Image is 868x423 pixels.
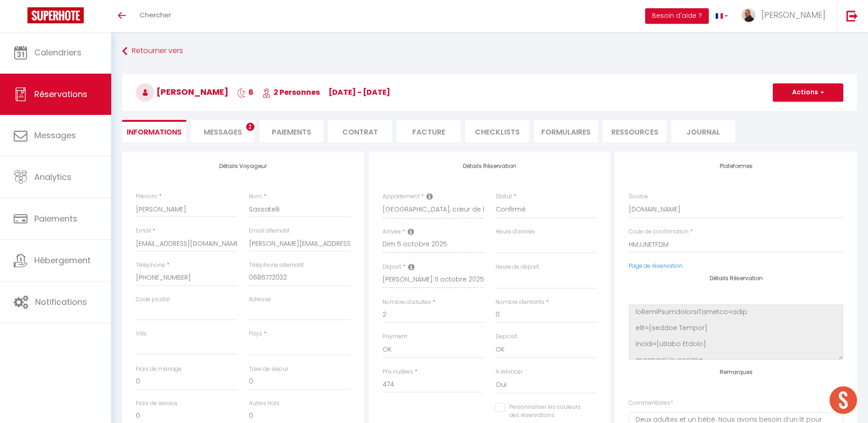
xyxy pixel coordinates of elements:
[603,120,667,142] li: Ressources
[629,275,843,282] h4: Détails Réservation
[262,87,320,98] span: 2 Personnes
[629,262,683,270] a: Page de réservation
[136,295,170,304] label: Code postal
[629,163,843,169] h4: Plateformes
[27,7,84,23] img: Super Booking
[249,192,262,201] label: Nom
[136,192,157,201] label: Prénom
[249,295,271,304] label: Adresse
[249,330,262,338] label: Pays
[122,120,186,142] li: Informations
[383,298,431,307] label: Nombre d'adultes
[645,8,709,24] button: Besoin d'aide ?
[34,88,87,100] span: Réservations
[534,120,598,142] li: FORMULAIRES
[383,228,401,236] label: Arrivée
[246,123,254,131] span: 2
[249,227,290,235] label: Email alternatif
[34,130,76,141] span: Messages
[34,255,91,266] span: Hébergement
[397,120,461,142] li: Facture
[742,8,755,22] img: ...
[496,368,523,376] label: A relancer
[329,87,390,98] span: [DATE] - [DATE]
[204,127,242,137] span: Messages
[136,163,350,169] h4: Détails Voyageur
[122,43,857,60] a: Retourner vers
[761,9,825,21] span: [PERSON_NAME]
[249,399,280,408] label: Autres frais
[383,163,597,169] h4: Détails Réservation
[136,330,147,338] label: Ville
[383,332,407,341] label: Payment
[383,368,413,376] label: Prix nuitées
[629,399,673,407] label: Commentaires
[34,213,77,224] span: Paiements
[35,296,87,308] span: Notifications
[465,120,529,142] li: CHECKLISTS
[496,263,539,271] label: Heure de départ
[249,365,288,374] label: Taxe de séjour
[140,10,171,20] span: Chercher
[136,261,165,270] label: Téléphone
[34,47,81,58] span: Calendriers
[34,171,71,183] span: Analytics
[496,298,545,307] label: Nombre d'enfants
[136,86,228,98] span: [PERSON_NAME]
[773,83,843,102] button: Actions
[249,261,304,270] label: Téléphone alternatif
[830,386,857,414] div: Ouvrir le chat
[237,87,253,98] span: 6
[136,227,151,235] label: Email
[496,332,517,341] label: Deposit
[629,369,843,375] h4: Remarques
[136,365,182,374] label: Frais de ménage
[846,10,858,22] img: logout
[328,120,392,142] li: Contrat
[496,192,512,201] label: Statut
[383,263,401,271] label: Départ
[136,399,178,408] label: Frais de service
[383,192,420,201] label: Appartement
[629,192,648,201] label: Source
[259,120,323,142] li: Paiements
[629,228,689,236] label: Code de confirmation
[496,228,535,236] label: Heure d'arrivée
[671,120,735,142] li: Journal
